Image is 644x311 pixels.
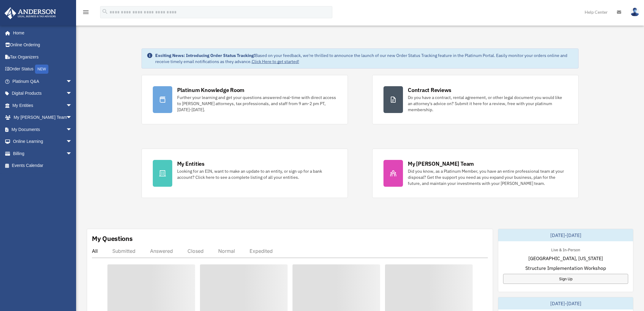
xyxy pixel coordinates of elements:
[408,168,567,186] div: Did you know, as a Platinum Member, you have an entire professional team at your disposal? Get th...
[66,111,78,124] span: arrow_drop_down
[4,87,81,100] a: Digital Productsarrow_drop_down
[408,86,451,94] div: Contract Reviews
[4,75,81,87] a: Platinum Q&Aarrow_drop_down
[4,160,81,172] a: Events Calendar
[150,248,173,254] div: Answered
[187,248,204,254] div: Closed
[4,99,81,111] a: My Entitiesarrow_drop_down
[66,99,78,112] span: arrow_drop_down
[66,123,78,136] span: arrow_drop_down
[4,63,81,76] a: Order StatusNEW
[155,53,255,58] strong: Exciting News: Introducing Order Status Tracking!
[372,75,579,124] a: Contract Reviews Do you have a contract, rental agreement, or other legal document you would like...
[92,248,98,254] div: All
[102,8,108,15] i: search
[4,111,81,124] a: My [PERSON_NAME] Teamarrow_drop_down
[4,123,81,136] a: My Documentsarrow_drop_down
[252,59,299,64] a: Click Here to get started!
[66,147,78,160] span: arrow_drop_down
[372,149,579,198] a: My [PERSON_NAME] Team Did you know, as a Platinum Member, you have an entire professional team at...
[218,248,235,254] div: Normal
[155,52,574,65] div: Based on your feedback, we're thrilled to announce the launch of our new Order Status Tracking fe...
[112,248,135,254] div: Submitted
[498,297,633,309] div: [DATE]-[DATE]
[546,246,585,253] div: Live & In-Person
[525,264,606,272] span: Structure Implementation Workshop
[503,274,628,284] a: Sign Up
[4,27,78,39] a: Home
[35,65,48,74] div: NEW
[4,147,81,160] a: Billingarrow_drop_down
[142,149,348,198] a: My Entities Looking for an EIN, want to make an update to an entity, or sign up for a bank accoun...
[92,234,133,243] div: My Questions
[177,86,245,94] div: Platinum Knowledge Room
[498,229,633,241] div: [DATE]-[DATE]
[66,87,78,100] span: arrow_drop_down
[177,94,337,113] div: Further your learning and get your questions answered real-time with direct access to [PERSON_NAM...
[4,39,81,51] a: Online Ordering
[177,168,337,180] div: Looking for an EIN, want to make an update to an entity, or sign up for a bank account? Click her...
[4,136,81,148] a: Online Learningarrow_drop_down
[630,8,639,16] img: User Pic
[66,75,78,88] span: arrow_drop_down
[82,11,89,16] a: menu
[408,94,567,113] div: Do you have a contract, rental agreement, or other legal document you would like an attorney's ad...
[528,255,603,262] span: [GEOGRAPHIC_DATA], [US_STATE]
[4,51,81,63] a: Tax Organizers
[3,7,58,19] img: Anderson Advisors Platinum Portal
[408,160,474,168] div: My [PERSON_NAME] Team
[142,75,348,124] a: Platinum Knowledge Room Further your learning and get your questions answered real-time with dire...
[177,160,205,168] div: My Entities
[66,136,78,148] span: arrow_drop_down
[250,248,273,254] div: Expedited
[82,9,89,16] i: menu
